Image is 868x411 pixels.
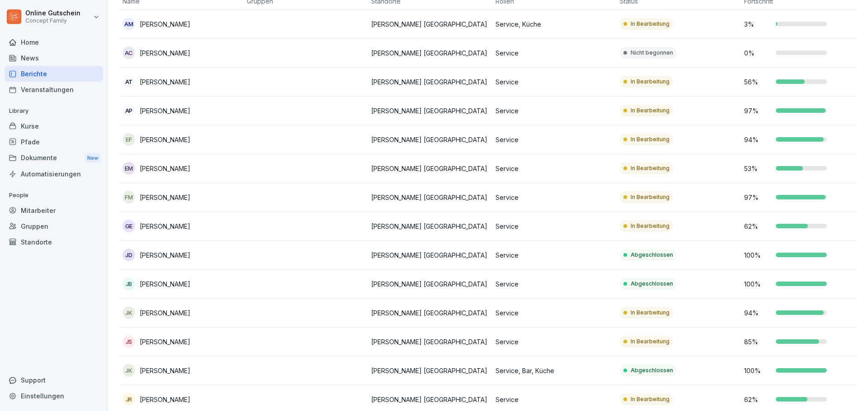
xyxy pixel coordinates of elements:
p: [PERSON_NAME] [GEOGRAPHIC_DATA] [371,48,488,58]
p: Service [495,250,613,260]
p: Concept Family [25,18,80,24]
p: [PERSON_NAME] [140,193,190,202]
p: [PERSON_NAME] [140,135,190,144]
p: [PERSON_NAME] [GEOGRAPHIC_DATA] [371,19,488,29]
p: Service [495,106,613,115]
p: In Bearbeitung [631,135,670,143]
a: Home [5,34,103,50]
a: Gruppen [5,218,103,234]
p: In Bearbeitung [631,164,670,172]
div: GE [123,220,135,232]
p: [PERSON_NAME] [GEOGRAPHIC_DATA] [371,395,488,404]
p: [PERSON_NAME] [GEOGRAPHIC_DATA] [371,106,488,115]
p: Abgeschlossen [631,251,673,259]
p: [PERSON_NAME] [GEOGRAPHIC_DATA] [371,279,488,289]
p: 56 % [744,77,771,87]
p: In Bearbeitung [631,222,670,230]
a: Berichte [5,66,103,82]
p: 97 % [744,106,771,115]
p: Service [495,164,613,173]
p: In Bearbeitung [631,106,670,115]
p: Service [495,222,613,231]
div: AT [123,75,135,88]
p: 0 % [744,48,771,58]
a: DokumenteNew [5,150,103,166]
p: [PERSON_NAME] [140,250,190,260]
p: [PERSON_NAME] [GEOGRAPHIC_DATA] [371,193,488,202]
p: [PERSON_NAME] [140,48,190,58]
p: [PERSON_NAME] [GEOGRAPHIC_DATA] [371,135,488,144]
p: Service [495,193,613,202]
p: Service [495,337,613,346]
div: JB [123,277,135,290]
p: Online Gutschein [25,9,80,17]
p: Service [495,279,613,289]
p: Service [495,395,613,404]
a: Kurse [5,118,103,134]
p: 3 % [744,19,771,29]
p: [PERSON_NAME] [140,164,190,173]
div: Automatisierungen [5,166,103,182]
p: [PERSON_NAME] [GEOGRAPHIC_DATA] [371,308,488,318]
p: 94 % [744,135,771,144]
p: Service, Küche [495,19,613,29]
p: 97 % [744,193,771,202]
div: New [85,153,100,163]
p: Service [495,135,613,144]
p: Service [495,308,613,318]
p: [PERSON_NAME] [GEOGRAPHIC_DATA] [371,222,488,231]
p: In Bearbeitung [631,20,670,28]
a: Veranstaltungen [5,82,103,97]
div: JK [123,306,135,319]
p: 53 % [744,164,771,173]
p: [PERSON_NAME] [140,19,190,29]
div: EM [123,162,135,175]
div: JD [123,249,135,261]
p: Service, Bar, Küche [495,366,613,375]
p: 100 % [744,279,771,289]
a: Mitarbeiter [5,203,103,218]
a: Standorte [5,234,103,250]
div: EF [123,133,135,146]
p: In Bearbeitung [631,395,670,403]
p: Nicht begonnen [631,49,673,57]
p: [PERSON_NAME] [GEOGRAPHIC_DATA] [371,366,488,375]
p: [PERSON_NAME] [GEOGRAPHIC_DATA] [371,77,488,87]
a: News [5,50,103,66]
p: Service [495,48,613,58]
a: Einstellungen [5,388,103,404]
div: JS [123,335,135,348]
div: JR [123,393,135,406]
div: Support [5,372,103,388]
p: Service [495,77,613,87]
p: People [5,188,103,203]
p: [PERSON_NAME] [140,77,190,87]
a: Pfade [5,134,103,150]
div: Dokumente [5,150,103,166]
p: In Bearbeitung [631,337,670,346]
p: 100 % [744,366,771,375]
p: In Bearbeitung [631,78,670,86]
p: [PERSON_NAME] [140,279,190,289]
p: 62 % [744,395,771,404]
div: AM [123,18,135,30]
p: [PERSON_NAME] [140,106,190,115]
p: [PERSON_NAME] [140,395,190,404]
p: [PERSON_NAME] [140,222,190,231]
p: 94 % [744,308,771,318]
p: [PERSON_NAME] [GEOGRAPHIC_DATA] [371,337,488,346]
p: [PERSON_NAME] [140,308,190,318]
p: Abgeschlossen [631,366,673,374]
p: In Bearbeitung [631,193,670,201]
p: 85 % [744,337,771,346]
